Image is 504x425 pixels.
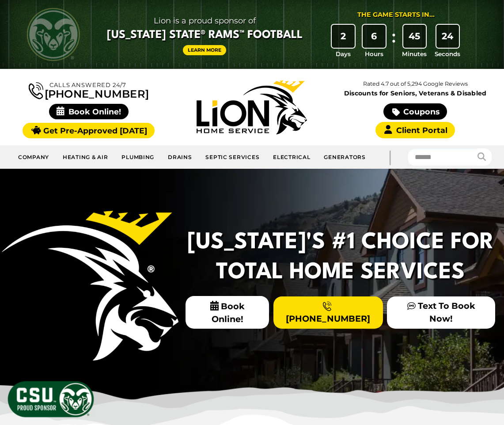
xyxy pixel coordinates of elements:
span: Book Online! [49,104,129,119]
span: [US_STATE] State® Rams™ Football [107,28,303,43]
a: Get Pre-Approved [DATE] [23,123,155,138]
img: CSU Rams logo [27,8,80,61]
a: Drains [161,149,199,165]
span: Days [336,49,351,58]
div: 24 [436,25,459,48]
span: Discounts for Seniors, Veterans & Disabled [336,90,495,96]
p: Rated 4.7 out of 5,294 Google Reviews [333,79,497,89]
span: Hours [365,49,383,58]
a: Learn More [183,45,226,55]
a: Text To Book Now! [387,296,495,329]
div: The Game Starts in... [357,10,435,20]
img: CSU Sponsor Badge [7,380,95,418]
a: [PHONE_NUMBER] [29,80,149,99]
img: Lion Home Service [197,80,307,134]
span: Lion is a proud sponsor of [107,14,303,28]
span: Seconds [435,49,460,58]
div: 6 [363,25,386,48]
a: Client Portal [375,122,455,138]
h2: [US_STATE]'s #1 Choice For Total Home Services [186,228,495,288]
a: Heating & Air [56,149,115,165]
span: Book Online! [186,296,269,329]
div: : [390,25,398,59]
a: Generators [317,149,372,165]
a: [PHONE_NUMBER] [273,296,383,329]
a: Septic Services [199,149,266,165]
a: Electrical [266,149,317,165]
a: Company [11,149,56,165]
div: | [372,145,408,169]
div: 2 [332,25,355,48]
span: Minutes [402,49,427,58]
a: Coupons [383,103,447,120]
a: Plumbing [115,149,161,165]
div: 45 [403,25,426,48]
